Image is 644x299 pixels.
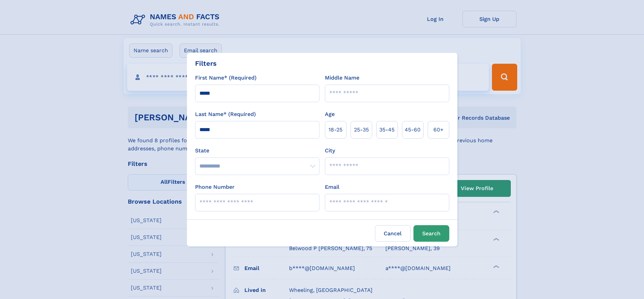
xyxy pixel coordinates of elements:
[325,147,335,155] label: City
[195,183,235,191] label: Phone Number
[195,110,256,118] label: Last Name* (Required)
[195,58,217,68] div: Filters
[405,126,421,134] span: 45‑60
[325,74,359,82] label: Middle Name
[413,225,449,242] button: Search
[379,126,395,134] span: 35‑45
[325,110,335,118] label: Age
[375,225,411,242] label: Cancel
[195,74,257,82] label: First Name* (Required)
[325,183,339,191] label: Email
[329,126,342,134] span: 18‑25
[354,126,369,134] span: 25‑35
[195,147,319,155] label: State
[433,126,444,134] span: 60+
